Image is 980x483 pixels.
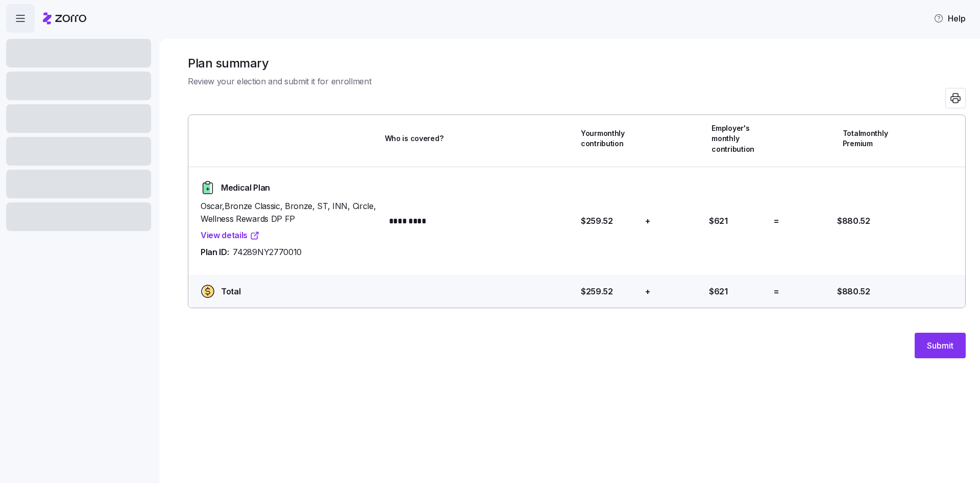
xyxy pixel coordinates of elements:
span: Submit [927,339,953,352]
h1: Plan summary [188,55,966,71]
span: 74289NY2770010 [233,246,302,259]
span: Medical Plan [221,181,270,194]
span: $259.52 [581,215,613,227]
span: = [773,285,779,298]
button: Help [925,8,974,29]
span: $880.52 [837,215,870,227]
span: + [645,285,650,298]
span: $880.52 [837,285,870,298]
button: Submit [915,333,966,358]
span: $621 [709,285,728,298]
span: Review your election and submit it for enrollment [188,75,966,88]
span: + [645,215,650,227]
span: $259.52 [581,285,613,298]
span: Total [221,285,240,298]
span: Who is covered? [385,133,444,144]
span: Employer's monthly contribution [712,123,769,154]
span: $621 [709,215,728,227]
span: Total monthly Premium [843,128,900,149]
span: Plan ID: [201,246,229,259]
span: = [773,215,779,227]
span: Oscar , Bronze Classic, Bronze, ST, INN, Circle, Wellness Rewards DP FP [201,200,377,225]
span: Help [934,12,966,25]
a: View details [201,229,260,242]
span: Your monthly contribution [581,128,638,149]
